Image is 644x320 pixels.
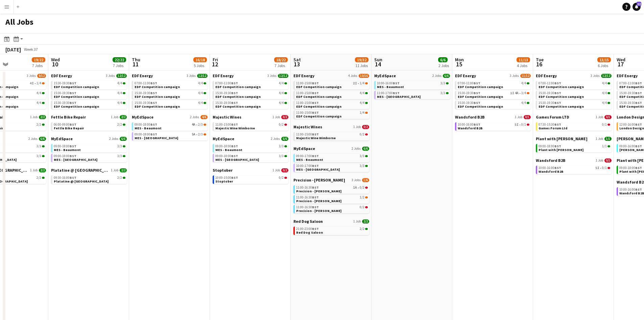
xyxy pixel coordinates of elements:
span: 0/1 [524,115,531,119]
span: 12/12 [116,74,127,78]
div: MyEdSpace2 Jobs6/609:00-18:00BST3/3MES - Beaumont09:00-18:00BST3/3MES - [GEOGRAPHIC_DATA] [213,136,288,168]
div: EDF Energy3 Jobs12/1207:00-11:00BST4/4EDF Competition campaign15:30-19:30BST4/4EDF Competition ca... [132,73,208,114]
span: BST [635,81,642,85]
span: 1/4 [360,82,364,85]
span: BST [554,101,561,105]
span: 15:30-19:30 [458,91,480,95]
span: 07:00-11:00 [458,82,480,85]
span: EDF Energy [293,73,314,78]
span: EDF Energy [213,73,234,78]
span: BST [635,122,642,127]
span: MyEdSpace [51,136,73,141]
span: BST [70,91,76,95]
div: Fettle Bike Repair1 Job2/206:00-09:00BST2/2Fettle Bike Repair [51,114,127,136]
span: 3/3 [440,82,445,85]
span: Wandsford B2B [458,126,483,130]
span: 09:00-18:00 [539,145,561,148]
span: BST [312,91,319,95]
span: 1/4 [360,111,364,114]
span: 4/4 [521,82,526,85]
span: 4/4 [360,91,364,95]
span: 11:00-15:00 [215,123,238,126]
span: Fettle Bike Repair [54,126,84,130]
span: 15:30-19:30 [539,101,561,105]
a: 15:30-19:30BST4/4EDF Competition campaign [54,101,125,108]
div: EDF Energy4 Jobs10/1611:00-15:00BST2I•1/4EDF Competition campaign11:00-15:00BST4/4EDF Competition... [293,73,369,124]
a: 15:30-19:30BST1I4A•3/4EDF Competition campaign [458,91,529,99]
span: 15:30-19:30 [215,101,238,105]
span: BST [474,101,480,105]
span: BST [635,144,642,148]
div: • [135,123,206,126]
span: 0/2 [360,133,364,136]
a: MyEdSpace2 Jobs6/6 [51,136,127,141]
a: 15:30-19:30BST4/4EDF Competition campaign [539,101,610,108]
div: Plant with [PERSON_NAME]1 Job1/109:00-18:00BST1/1Plant with [PERSON_NAME] [536,136,612,158]
span: BST [150,132,157,136]
span: 1 Job [272,115,280,119]
span: 11:00-17:00 [377,91,400,95]
span: EDF Competition campaign [458,104,503,109]
span: Plant with Willow [536,136,588,141]
div: MyEdSpace2 Jobs6/609:00-17:00BST3/3MES - Beaumont10:00-17:00BST3/3MES - [GEOGRAPHIC_DATA] [293,146,369,177]
a: 09:00-18:00BST3/3MES - [GEOGRAPHIC_DATA] [215,154,287,162]
span: 3/3 [117,145,122,148]
span: BST [474,91,480,95]
span: 0/1 [602,123,607,126]
a: 15:30-19:30BST4/4EDF Competition campaign [539,91,610,99]
span: 6/6 [120,137,127,141]
span: 15:30-19:30 [619,101,642,105]
span: MES - Beaumont [215,148,242,152]
span: 06:00-09:00 [54,123,76,126]
span: 0/1 [604,115,612,119]
span: Majestic Wine Wimborne [215,126,255,130]
span: 5I [515,123,519,126]
span: EDF Competition campaign [458,85,503,89]
a: 11:00-17:00BST3/3MES - [GEOGRAPHIC_DATA] [377,91,449,99]
span: 2 Jobs [271,137,280,141]
span: Games Forum LTD [536,114,569,120]
span: Fettle Bike Repair [51,114,86,120]
span: 4A [515,91,519,95]
span: BST [554,91,561,95]
span: 4/4 [360,101,364,105]
span: EDF Energy [132,73,153,78]
span: EDF Energy [455,73,476,78]
span: 15:30-19:30 [54,91,76,95]
a: 09:00-18:00BST4A•2/3MES - Beaumont [135,122,206,130]
div: Wandsford B2B1 Job0/110:00-16:00BST5I•0/1Wandsford B2B [455,114,531,132]
a: 12 [633,3,641,11]
span: BST [635,101,642,105]
span: Majestic Wines [293,124,322,129]
span: BST [70,122,76,127]
span: BST [70,154,76,158]
span: 4 Jobs [348,74,357,78]
span: BST [150,122,157,127]
span: 07:00-11:00 [215,82,238,85]
span: 2/2 [117,123,122,126]
span: 4/4 [37,101,41,105]
span: 15:30-19:30 [619,91,642,95]
span: 4/4 [602,101,607,105]
a: EDF Energy3 Jobs12/12 [51,73,127,78]
a: EDF Energy3 Jobs12/12 [213,73,288,78]
span: 1 Job [596,115,603,119]
span: 4/4 [198,101,203,105]
a: Plant with [PERSON_NAME]1 Job1/1 [536,136,612,141]
a: 15:30-19:30BST4/4EDF Competition campaign [215,91,287,99]
span: Plant with Willow [539,148,583,152]
span: 3 Jobs [187,74,196,78]
span: BST [554,122,561,127]
span: BST [312,101,319,105]
span: 1 Job [111,115,118,119]
span: MyEdSpace [213,136,234,141]
span: EDF Competition campaign [458,94,503,99]
span: BST [70,101,76,105]
span: EDF Competition campaign [296,104,341,109]
span: 0/1 [521,123,526,126]
span: Wandsford B2B [455,114,485,120]
a: Wandsford B2B1 Job0/1 [455,114,531,120]
span: EDF Competition campaign [296,114,341,119]
span: EDF Competition campaign [296,94,341,99]
span: 4/4 [279,82,284,85]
